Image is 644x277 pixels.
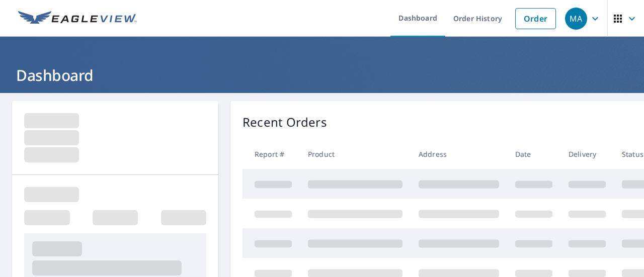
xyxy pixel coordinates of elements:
[507,139,560,169] th: Date
[411,139,507,169] th: Address
[12,65,632,85] h1: Dashboard
[243,139,300,169] th: Report #
[565,8,587,30] div: MA
[300,139,411,169] th: Product
[243,113,327,131] p: Recent Orders
[560,139,614,169] th: Delivery
[18,11,137,26] img: EV Logo
[515,8,556,29] a: Order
